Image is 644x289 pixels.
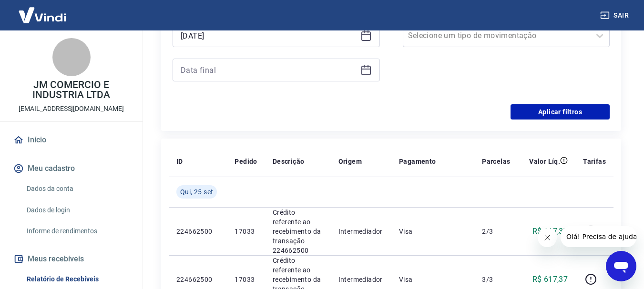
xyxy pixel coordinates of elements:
p: Intermediador [338,275,384,284]
input: Data final [181,63,357,77]
p: 224662500 [176,227,219,236]
button: Sair [598,7,633,24]
a: Dados de login [23,200,131,220]
button: Aplicar filtros [511,104,610,120]
p: Pagamento [399,157,436,166]
p: JM COMERCIO E INDUSTRIA LTDA [8,80,135,100]
p: Tarifas [583,157,606,166]
a: Relatório de Recebíveis [23,269,131,289]
button: Meus recebíveis [11,249,131,269]
p: Crédito referente ao recebimento da transação 224662500 [273,208,323,255]
p: 17033 [235,227,257,236]
a: Início [11,130,131,150]
p: Valor Líq. [529,157,560,166]
p: Intermediador [338,227,384,236]
button: Meu cadastro [11,158,131,179]
a: Dados da conta [23,179,131,199]
p: Visa [399,275,467,284]
p: Descrição [273,157,305,166]
p: Visa [399,227,467,236]
img: Vindi [11,0,73,30]
p: 224662500 [176,275,219,284]
span: Olá! Precisa de ajuda? [6,7,80,14]
p: [EMAIL_ADDRESS][DOMAIN_NAME] [19,104,124,114]
p: Pedido [235,157,257,166]
p: 3/3 [482,275,510,284]
p: Origem [338,157,362,166]
p: 17033 [235,275,257,284]
a: Informe de rendimentos [23,221,131,241]
p: ID [176,157,183,166]
p: Parcelas [482,157,510,166]
input: Data inicial [181,29,357,43]
iframe: Mensagem da empresa [561,226,636,247]
iframe: Botão para abrir a janela de mensagens [606,251,636,281]
p: R$ 617,37 [532,226,568,237]
p: 2/3 [482,227,510,236]
p: R$ 617,37 [532,274,568,285]
span: Qui, 25 set [180,187,213,197]
iframe: Fechar mensagem [538,228,557,247]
